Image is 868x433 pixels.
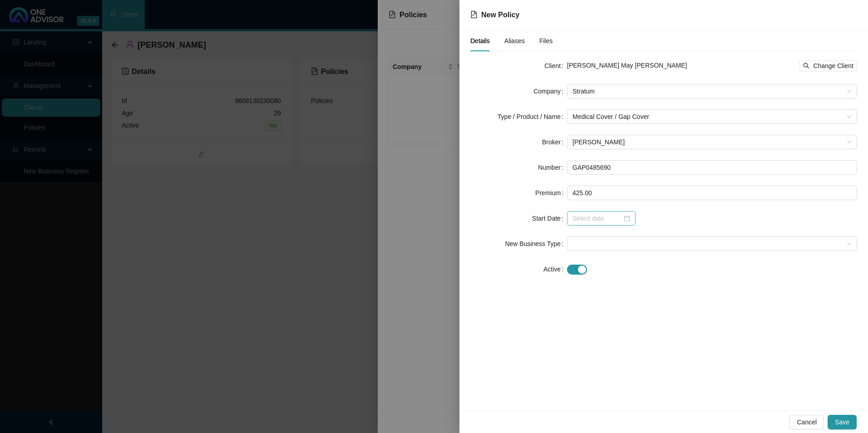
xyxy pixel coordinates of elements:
[538,160,567,175] label: Number
[813,61,853,71] span: Change Client
[572,84,852,98] span: Stratum
[470,11,478,18] span: file-text
[470,38,490,44] span: Details
[572,110,852,123] span: Medical Cover / Gap Cover
[544,59,567,73] label: Client
[567,62,687,69] span: [PERSON_NAME] May [PERSON_NAME]
[542,135,567,149] label: Broker
[543,262,567,276] label: Active
[481,11,519,19] span: New Policy
[533,84,567,98] label: Company
[498,109,567,124] label: Type / Product / Name
[504,38,525,44] span: Aliases
[803,63,809,69] span: search
[505,236,567,251] label: New Business Type
[797,417,817,427] span: Cancel
[572,135,852,149] span: Chanel Francis
[835,417,849,427] span: Save
[572,213,622,223] input: Select date
[828,415,857,429] button: Save
[799,60,857,71] button: Change Client
[535,186,567,200] label: Premium
[789,415,824,429] button: Cancel
[532,211,567,226] label: Start Date
[539,38,553,44] span: Files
